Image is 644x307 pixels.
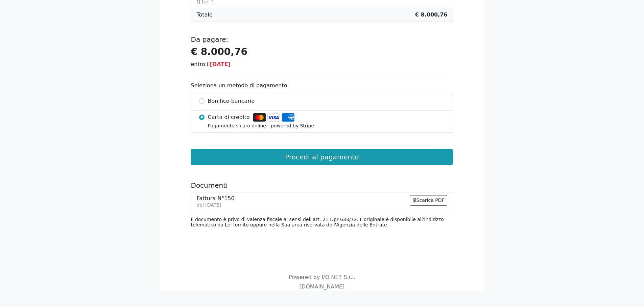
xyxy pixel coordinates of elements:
[191,35,453,43] h5: Da pagare:
[208,123,314,128] small: Pagamento sicuro online - powered by Stripe
[410,195,448,206] a: Scarica PDF
[191,60,453,68] div: entro il
[164,273,480,281] p: Powered by I/O NET S.r.l.
[300,283,345,290] a: [DOMAIN_NAME]
[196,202,221,208] small: del [DATE]
[191,217,444,227] small: Il documento è privo di valenza fiscale ai sensi dell'art. 21 Dpr 633/72. L'originale è disponibi...
[191,82,453,89] h6: Seleziona un metodo di pagamento:
[191,149,453,165] button: Procedi al pagamento
[196,11,212,19] span: Totale
[191,181,453,189] h5: Documenti
[208,97,255,105] span: Bonifico bancario
[208,113,250,121] span: Carta di credito
[210,61,231,67] span: [DATE]
[196,195,234,202] div: Fattura N°150
[191,46,247,57] strong: € 8.000,76
[415,11,448,18] b: € 8.000,76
